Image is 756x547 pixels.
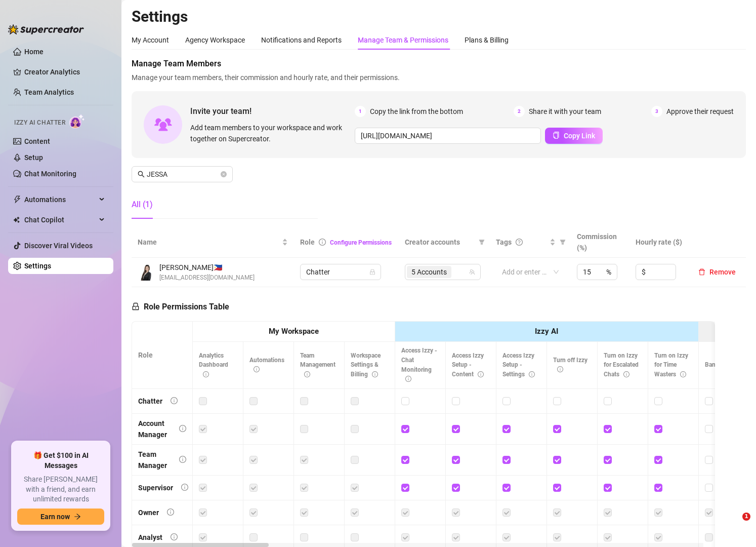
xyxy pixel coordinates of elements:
[132,7,746,26] h2: Settings
[722,513,746,537] iframe: Intercom live chat
[411,266,447,278] span: 5 Accounts
[557,366,563,372] span: info-circle
[405,237,475,248] span: Creator accounts
[560,239,566,245] span: filter
[742,513,750,521] span: 1
[306,264,375,280] span: Chatter
[14,118,65,128] span: Izzy AI Chatter
[516,239,523,246] span: question-circle
[132,227,294,258] th: Name
[254,366,260,372] span: info-circle
[138,532,162,543] div: Analyst
[138,418,171,440] div: Account Manager
[138,482,173,493] div: Supervisor
[171,397,178,404] span: info-circle
[694,266,740,278] button: Remove
[705,361,729,368] span: Bank
[185,34,245,46] div: Agency Workspace
[138,171,145,178] span: search
[478,371,484,377] span: info-circle
[469,269,475,275] span: team
[203,371,209,377] span: info-circle
[74,513,81,520] span: arrow-right
[709,268,736,276] span: Remove
[24,153,43,162] a: Setup
[604,352,639,378] span: Turn on Izzy for Escalated Chats
[40,513,70,521] span: Earn now
[221,171,227,177] button: close-circle
[13,216,20,223] img: Chat Copilot
[401,347,437,383] span: Access Izzy - Chat Monitoring
[24,48,44,56] a: Home
[24,191,96,208] span: Automations
[132,58,746,70] span: Manage Team Members
[13,196,21,204] span: thunderbolt
[138,237,280,248] span: Name
[24,137,50,145] a: Content
[69,114,85,129] img: AI Chatter
[479,239,485,245] span: filter
[666,106,734,117] span: Approve their request
[407,266,451,278] span: 5 Accounts
[159,262,255,273] span: [PERSON_NAME] 🇵🇭
[370,106,463,117] span: Copy the link from the bottom
[17,509,104,525] button: Earn nowarrow-right
[514,106,525,117] span: 2
[147,169,219,180] input: Search members
[304,371,310,377] span: info-circle
[496,237,512,248] span: Tags
[372,371,378,377] span: info-circle
[405,376,411,382] span: info-circle
[138,507,159,518] div: Owner
[261,34,342,46] div: Notifications and Reports
[369,269,375,275] span: lock
[24,64,105,80] a: Creator Analytics
[159,273,255,283] span: [EMAIL_ADDRESS][DOMAIN_NAME]
[24,88,74,96] a: Team Analytics
[355,106,366,117] span: 1
[199,352,228,378] span: Analytics Dashboard
[623,371,629,377] span: info-circle
[179,456,186,463] span: info-circle
[545,128,603,144] button: Copy Link
[132,302,140,310] span: lock
[680,371,686,377] span: info-circle
[300,238,315,246] span: Role
[17,451,104,471] span: 🎁 Get $100 in AI Messages
[319,239,326,246] span: info-circle
[132,199,153,211] div: All (1)
[132,34,169,46] div: My Account
[249,357,284,373] span: Automations
[529,106,601,117] span: Share it with your team
[654,352,688,378] span: Turn on Izzy for Time Wasters
[564,132,595,140] span: Copy Link
[558,235,568,250] span: filter
[698,268,705,276] span: delete
[167,509,174,516] span: info-circle
[179,425,186,432] span: info-circle
[132,301,229,313] h5: Role Permissions Table
[502,352,535,378] span: Access Izzy Setup - Settings
[269,327,319,336] strong: My Workspace
[535,327,558,336] strong: Izzy AI
[132,72,746,83] span: Manage your team members, their commission and hourly rate, and their permissions.
[24,170,76,178] a: Chat Monitoring
[181,484,188,491] span: info-circle
[358,34,448,46] div: Manage Team & Permissions
[300,352,335,378] span: Team Management
[351,352,381,378] span: Workspace Settings & Billing
[138,396,162,407] div: Chatter
[651,106,662,117] span: 3
[171,533,178,540] span: info-circle
[8,24,84,34] img: logo-BBDzfeDw.svg
[571,227,629,258] th: Commission (%)
[190,105,355,118] span: Invite your team!
[138,264,155,281] img: Jessa Cadiogan
[24,262,51,270] a: Settings
[452,352,484,378] span: Access Izzy Setup - Content
[330,239,392,246] a: Configure Permissions
[24,212,96,228] span: Chat Copilot
[553,132,560,139] span: copy
[529,371,535,377] span: info-circle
